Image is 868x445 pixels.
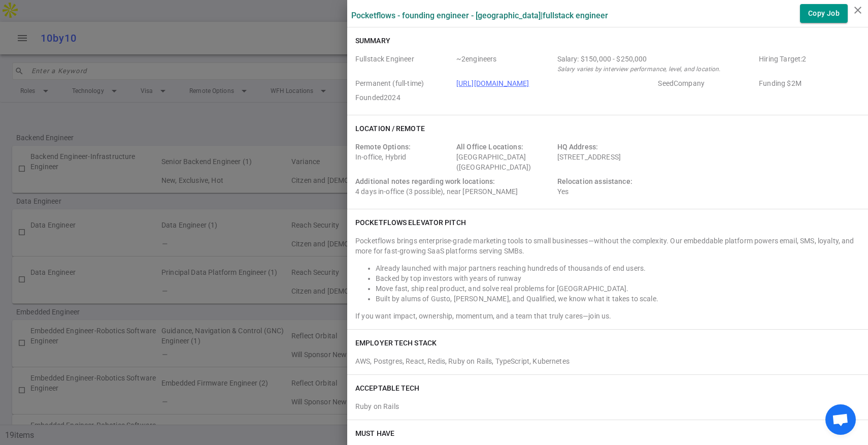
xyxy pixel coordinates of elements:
span: Employer Founded [355,92,452,103]
span: Employer Founding [759,78,856,88]
div: Open chat [825,404,856,435]
span: Additional notes regarding work locations: [355,177,495,185]
h6: ACCEPTABLE TECH [355,383,420,393]
span: HQ Address: [557,143,598,151]
span: Hiring Target [759,54,856,74]
span: Company URL [456,78,654,88]
h6: EMPLOYER TECH STACK [355,338,437,348]
h6: Must Have [355,428,394,438]
div: In-office, Hybrid [355,142,452,172]
i: close [852,4,864,16]
span: Team Count [456,54,553,74]
i: Salary varies by interview performance, level, and location. [557,66,721,73]
span: Roles [355,54,452,74]
div: 4 days in-office (3 possible), near [PERSON_NAME] [355,176,553,197]
div: [GEOGRAPHIC_DATA] ([GEOGRAPHIC_DATA]) [456,142,553,172]
h6: Summary [355,36,390,46]
h6: Location / Remote [355,123,425,134]
span: All Office Locations: [456,143,523,151]
div: Ruby on Rails [355,397,860,411]
span: Remote Options: [355,143,411,151]
a: [URL][DOMAIN_NAME] [456,79,529,87]
div: Yes [557,176,654,197]
li: Move fast, ship real product, and solve real problems for [GEOGRAPHIC_DATA]. [376,283,860,294]
div: [STREET_ADDRESS] [557,142,755,172]
li: Backed by top investors with years of runway [376,273,860,283]
h6: Pocketflows elevator pitch [355,217,466,228]
span: Employer Stage e.g. Series A [658,78,755,88]
li: Already launched with major partners reaching hundreds of thousands of end users. [376,263,860,273]
span: Job Type [355,78,452,88]
label: Pocketflows - Founding Engineer - [GEOGRAPHIC_DATA] | Fullstack Engineer [351,11,608,20]
li: Built by alums of Gusto, [PERSON_NAME], and Qualified, we know what it takes to scale. [376,294,860,304]
div: Salary Range [557,54,755,64]
span: Relocation assistance: [557,177,632,185]
button: Copy Job [800,4,848,23]
div: Pocketflows brings enterprise-grade marketing tools to small businesses—without the complexity. O... [355,236,860,256]
span: AWS, Postgres, React, Redis, Ruby on Rails, TypeScript, Kubernetes [355,357,570,365]
div: If you want impact, ownership, momentum, and a team that truly cares—join us. [355,311,860,321]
